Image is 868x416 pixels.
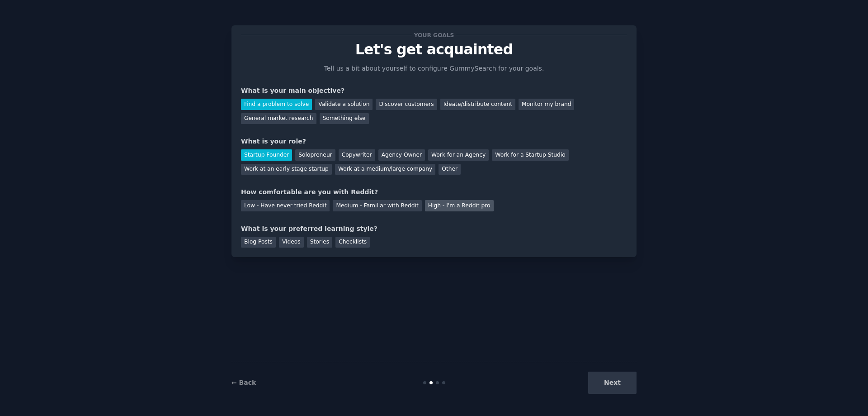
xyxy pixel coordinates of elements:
[412,30,456,40] span: Your goals
[492,149,568,161] div: Work for a Startup Studio
[428,149,489,161] div: Work for an Agency
[335,164,435,175] div: Work at a medium/large company
[241,99,312,110] div: Find a problem to solve
[320,64,548,73] p: Tell us a bit about yourself to configure GummySearch for your goals.
[315,99,373,110] div: Validate a solution
[307,237,332,248] div: Stories
[279,237,304,248] div: Videos
[335,237,370,248] div: Checklists
[241,237,276,248] div: Blog Posts
[241,200,330,211] div: Low - Have never tried Reddit
[241,137,627,146] div: What is your role?
[241,224,627,234] div: What is your preferred learning style?
[241,86,627,96] div: What is your main objective?
[231,379,256,386] a: ← Back
[425,200,494,211] div: High - I'm a Reddit pro
[241,164,332,175] div: Work at an early stage startup
[376,99,437,110] div: Discover customers
[241,149,292,161] div: Startup Founder
[241,113,316,124] div: General market research
[339,149,375,161] div: Copywriter
[378,149,425,161] div: Agency Owner
[439,164,461,175] div: Other
[241,42,627,57] p: Let's get acquainted
[295,149,335,161] div: Solopreneur
[320,113,369,124] div: Something else
[519,99,574,110] div: Monitor my brand
[440,99,515,110] div: Ideate/distribute content
[241,187,627,197] div: How comfortable are you with Reddit?
[333,200,421,211] div: Medium - Familiar with Reddit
